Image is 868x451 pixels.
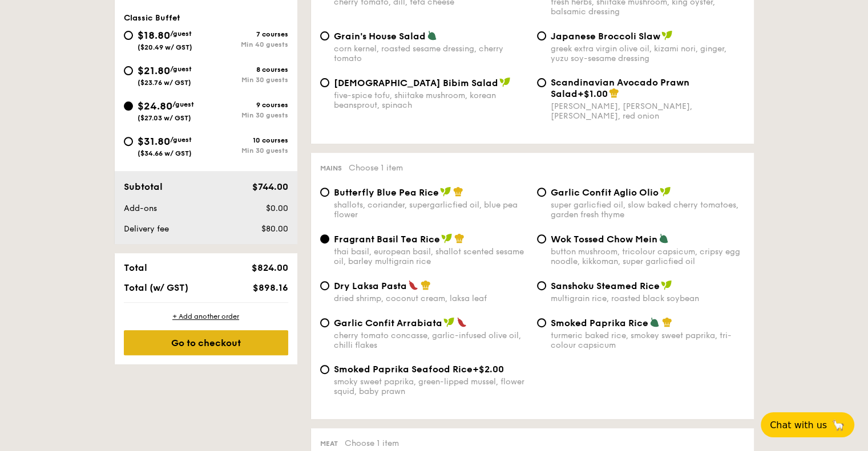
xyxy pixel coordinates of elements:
span: Scandinavian Avocado Prawn Salad [551,77,689,99]
span: Subtotal [124,181,163,192]
span: /guest [170,65,192,73]
input: Smoked Paprika Seafood Rice+$2.00smoky sweet paprika, green-lipped mussel, flower squid, baby prawn [320,365,329,374]
input: Fragrant Basil Tea Ricethai basil, european basil, shallot scented sesame oil, barley multigrain ... [320,234,329,243]
span: $18.80 [138,29,170,42]
div: greek extra virgin olive oil, kizami nori, ginger, yuzu soy-sesame dressing [551,44,745,63]
span: Mains [320,164,342,172]
div: 10 courses [206,136,288,144]
img: icon-vegan.f8ff3823.svg [660,186,671,197]
span: Garlic Confit Arrabiata [334,318,442,328]
span: $744.00 [252,181,288,192]
input: Grain's House Saladcorn kernel, roasted sesame dressing, cherry tomato [320,31,329,40]
div: thai basil, european basil, shallot scented sesame oil, barley multigrain rice [334,247,528,266]
img: icon-spicy.37a8142b.svg [457,317,467,327]
div: five-spice tofu, shiitake mushroom, korean beansprout, spinach [334,91,528,110]
input: $24.80/guest($27.03 w/ GST)9 coursesMin 30 guests [124,101,133,111]
span: $898.16 [252,282,288,293]
span: Fragrant Basil Tea Rice [334,234,440,245]
img: icon-vegan.f8ff3823.svg [443,317,455,327]
span: Total (w/ GST) [124,282,188,293]
img: icon-chef-hat.a58ddaea.svg [453,186,463,197]
input: Smoked Paprika Riceturmeric baked rice, smokey sweet paprika, tri-colour capsicum [537,318,546,327]
div: turmeric baked rice, smokey sweet paprika, tri-colour capsicum [551,331,745,350]
span: $31.80 [138,135,170,148]
input: $18.80/guest($20.49 w/ GST)7 coursesMin 40 guests [124,31,133,40]
span: +$1.00 [578,88,608,99]
span: Smoked Paprika Seafood Rice [334,364,473,375]
img: icon-vegetarian.fe4039eb.svg [659,233,669,243]
span: ($27.03 w/ GST) [138,114,191,122]
div: 7 courses [206,30,288,38]
img: icon-vegan.f8ff3823.svg [441,233,453,243]
div: cherry tomato concasse, garlic-infused olive oil, chilli flakes [334,331,528,350]
span: +$2.00 [473,364,504,375]
span: ($34.66 w/ GST) [138,149,192,157]
input: $21.80/guest($23.76 w/ GST)8 coursesMin 30 guests [124,66,133,75]
span: Delivery fee [124,224,169,234]
div: button mushroom, tricolour capsicum, cripsy egg noodle, kikkoman, super garlicfied oil [551,247,745,266]
input: Scandinavian Avocado Prawn Salad+$1.00[PERSON_NAME], [PERSON_NAME], [PERSON_NAME], red onion [537,78,546,87]
img: icon-vegan.f8ff3823.svg [440,186,451,197]
span: Total [124,262,147,273]
span: /guest [170,30,192,38]
input: [DEMOGRAPHIC_DATA] Bibim Saladfive-spice tofu, shiitake mushroom, korean beansprout, spinach [320,78,329,87]
span: 🦙 [831,419,845,432]
div: corn kernel, roasted sesame dressing, cherry tomato [334,44,528,63]
div: multigrain rice, roasted black soybean [551,294,745,303]
div: Min 30 guests [206,76,288,84]
div: Min 30 guests [206,147,288,155]
span: Sanshoku Steamed Rice [551,281,660,291]
span: ($20.49 w/ GST) [138,43,192,51]
span: Choose 1 item [345,438,399,448]
div: 8 courses [206,66,288,74]
span: Wok Tossed Chow Mein [551,234,657,245]
div: Go to checkout [124,330,288,355]
img: icon-vegan.f8ff3823.svg [661,280,672,290]
img: icon-vegan.f8ff3823.svg [499,77,511,87]
img: icon-vegetarian.fe4039eb.svg [427,30,437,40]
input: Japanese Broccoli Slawgreek extra virgin olive oil, kizami nori, ginger, yuzu soy-sesame dressing [537,31,546,40]
span: $824.00 [251,262,288,273]
span: $0.00 [265,204,288,213]
div: super garlicfied oil, slow baked cherry tomatoes, garden fresh thyme [551,200,745,220]
img: icon-chef-hat.a58ddaea.svg [421,280,431,290]
img: icon-vegetarian.fe4039eb.svg [649,317,660,327]
span: $21.80 [138,64,170,77]
div: shallots, coriander, supergarlicfied oil, blue pea flower [334,200,528,220]
span: Add-ons [124,204,157,213]
span: /guest [170,136,192,144]
span: Japanese Broccoli Slaw [551,31,660,42]
span: Meat [320,440,338,448]
div: Min 30 guests [206,111,288,119]
span: Grain's House Salad [334,31,426,42]
span: $80.00 [261,224,288,234]
input: Dry Laksa Pastadried shrimp, coconut cream, laksa leaf [320,281,329,290]
input: Garlic Confit Aglio Oliosuper garlicfied oil, slow baked cherry tomatoes, garden fresh thyme [537,188,546,197]
span: Choose 1 item [349,163,403,173]
span: Classic Buffet [124,13,180,23]
span: Garlic Confit Aglio Olio [551,187,659,198]
span: $24.80 [138,100,172,112]
span: /guest [172,100,194,108]
img: icon-chef-hat.a58ddaea.svg [662,317,672,327]
div: 9 courses [206,101,288,109]
img: icon-vegan.f8ff3823.svg [661,30,673,40]
span: Dry Laksa Pasta [334,281,407,291]
button: Chat with us🦙 [761,412,854,437]
div: [PERSON_NAME], [PERSON_NAME], [PERSON_NAME], red onion [551,101,745,121]
img: icon-chef-hat.a58ddaea.svg [609,88,619,98]
img: icon-chef-hat.a58ddaea.svg [454,233,465,243]
span: ($23.76 w/ GST) [138,79,191,87]
input: Garlic Confit Arrabiatacherry tomato concasse, garlic-infused olive oil, chilli flakes [320,318,329,327]
div: smoky sweet paprika, green-lipped mussel, flower squid, baby prawn [334,377,528,396]
span: Smoked Paprika Rice [551,318,648,328]
div: dried shrimp, coconut cream, laksa leaf [334,294,528,303]
span: Butterfly Blue Pea Rice [334,187,439,198]
input: $31.80/guest($34.66 w/ GST)10 coursesMin 30 guests [124,137,133,146]
input: Sanshoku Steamed Ricemultigrain rice, roasted black soybean [537,281,546,290]
img: icon-spicy.37a8142b.svg [408,280,418,290]
span: [DEMOGRAPHIC_DATA] Bibim Salad [334,78,498,88]
input: Butterfly Blue Pea Riceshallots, coriander, supergarlicfied oil, blue pea flower [320,188,329,197]
div: Min 40 guests [206,40,288,48]
input: Wok Tossed Chow Meinbutton mushroom, tricolour capsicum, cripsy egg noodle, kikkoman, super garli... [537,234,546,243]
